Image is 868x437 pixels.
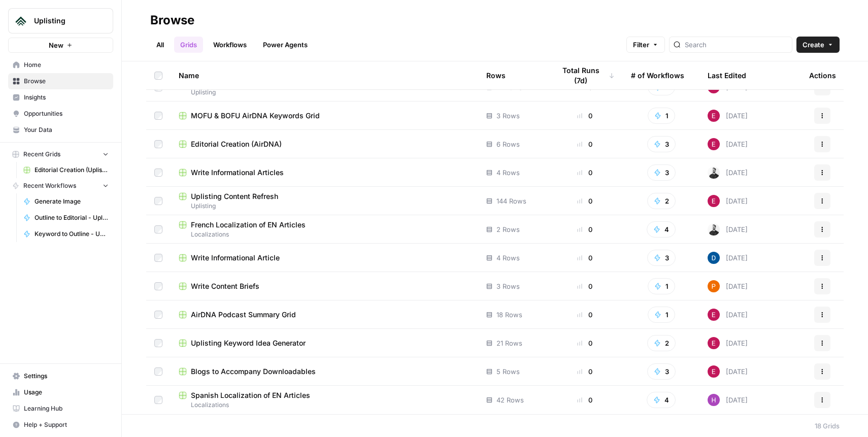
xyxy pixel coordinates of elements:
span: 21 Rows [496,338,522,348]
button: 4 [647,392,676,408]
span: Spanish Localization of EN Articles [191,390,310,400]
a: Power Agents [257,37,314,53]
div: # of Workflows [631,61,684,89]
button: 1 [648,108,675,124]
a: Write Informational Articles [179,167,470,178]
div: [DATE] [708,365,748,378]
div: [DATE] [708,166,748,179]
button: 3 [647,164,676,181]
button: 1 [648,278,675,294]
button: 3 [647,250,676,266]
span: 6 Rows [496,139,520,149]
img: tk4fd38h7lsi92jkuiz1rjly28yk [708,166,720,179]
div: 0 [555,111,615,121]
a: Write Informational Article [179,253,470,263]
a: Home [8,57,113,73]
button: Help + Support [8,417,113,433]
img: 60hqsayrz6piwtmg7rt7tz76f7ee [708,252,720,264]
span: Write Informational Article [191,253,280,263]
div: 0 [555,366,615,377]
img: 6hq96n2leobrsvlurjgw6fk7c669 [708,337,720,349]
img: 6hq96n2leobrsvlurjgw6fk7c669 [708,110,720,122]
span: MOFU & BOFU AirDNA Keywords Grid [191,111,320,121]
span: Learning Hub [24,404,109,413]
img: xu30ppshd8bkp7ceaqkeigo10jen [708,280,720,292]
div: [DATE] [708,280,748,292]
span: Write Informational Articles [191,167,284,178]
button: Recent Workflows [8,178,113,193]
div: 0 [555,196,615,206]
button: 1 [648,307,675,323]
div: Actions [809,61,836,89]
span: Editorial Creation (AirDNA) [191,139,282,149]
div: 0 [555,139,615,149]
button: Workspace: Uplisting [8,8,113,33]
img: tk4fd38h7lsi92jkuiz1rjly28yk [708,223,720,236]
span: Uplisting Keyword Idea Generator [191,338,306,348]
span: 42 Rows [496,395,524,405]
span: Browse [24,77,109,86]
span: 5 Rows [496,366,520,377]
input: Search [685,40,788,50]
span: Filter [633,40,649,50]
div: Name [179,61,470,89]
span: Uplisting [34,16,95,26]
div: [DATE] [708,223,748,236]
a: Opportunities [8,106,113,122]
div: 0 [555,224,615,234]
div: 0 [555,310,615,320]
span: 3 Rows [496,281,520,291]
span: Uplisting [179,88,470,97]
a: Uplisting Keyword Idea Generator [179,338,470,348]
button: New [8,38,113,53]
a: Keyword to Outline - Uplisting [19,226,113,242]
div: [DATE] [708,337,748,349]
span: Outline to Editorial - Uplisting [35,213,109,222]
a: Uplisting Content RefreshUplisting [179,191,470,211]
span: Create [803,40,824,50]
img: 6hq96n2leobrsvlurjgw6fk7c669 [708,138,720,150]
span: Localizations [179,400,470,410]
span: Home [24,60,109,70]
a: Browse [8,73,113,89]
span: 144 Rows [496,196,526,206]
a: Generate Image [19,193,113,210]
div: Total Runs (7d) [555,61,615,89]
a: French Localization of EN ArticlesLocalizations [179,220,470,239]
span: Help + Support [24,420,109,429]
a: All [150,37,170,53]
span: Uplisting Content Refresh [191,191,278,201]
span: Blogs to Accompany Downloadables [191,366,316,377]
span: Recent Grids [23,150,60,159]
span: Opportunities [24,109,109,118]
div: 0 [555,338,615,348]
a: Editorial Creation (Uplisting) [19,162,113,178]
span: 18 Rows [496,310,522,320]
a: MOFU & BOFU AirDNA Keywords Grid [179,111,470,121]
button: 2 [647,193,676,209]
button: Recent Grids [8,147,113,162]
div: [DATE] [708,195,748,207]
a: Learning Hub [8,400,113,417]
a: Usage [8,384,113,400]
button: Create [796,37,840,53]
button: 2 [647,335,676,351]
div: Browse [150,12,194,28]
button: Filter [626,37,665,53]
a: Insights [8,89,113,106]
button: 3 [647,136,676,152]
div: Last Edited [708,61,746,89]
img: s3daeat8gwktyg8b6fk5sb8x1vos [708,394,720,406]
span: Recent Workflows [23,181,76,190]
a: Workflows [207,37,253,53]
div: [DATE] [708,138,748,150]
span: AirDNA Podcast Summary Grid [191,310,296,320]
a: AirDNA Podcast Summary Grid [179,310,470,320]
a: Spanish Localization of EN ArticlesLocalizations [179,390,470,410]
span: 2 Rows [496,224,520,234]
a: Your Data [8,122,113,138]
div: [DATE] [708,394,748,406]
span: French Localization of EN Articles [191,220,306,230]
a: Outline to Editorial - Uplisting [19,210,113,226]
img: 6hq96n2leobrsvlurjgw6fk7c669 [708,195,720,207]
